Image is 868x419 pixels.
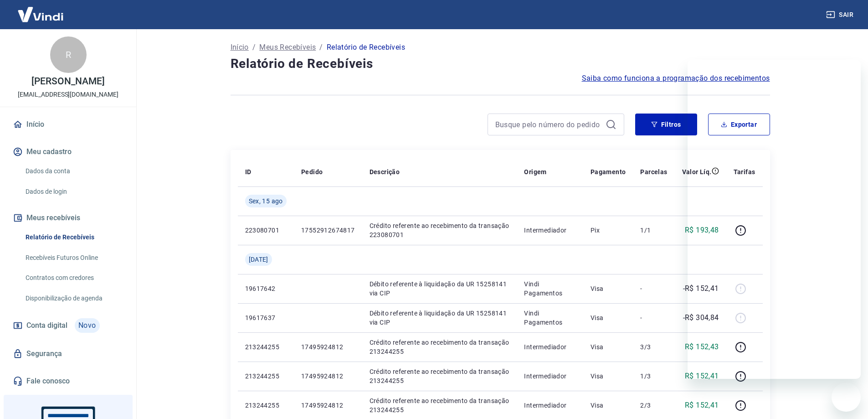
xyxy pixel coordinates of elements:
a: Disponibilização de agenda [22,289,125,308]
p: 17495924812 [301,401,355,410]
p: Origem [524,167,546,176]
p: Pagamento [591,167,626,176]
div: R [50,36,87,73]
h4: Relatório de Recebíveis [231,55,770,73]
p: Visa [591,313,626,322]
p: Crédito referente ao recebimento da transação 223080701 [370,221,510,239]
p: Relatório de Recebíveis [327,42,405,53]
p: [PERSON_NAME] [31,77,104,86]
a: Meus Recebíveis [259,42,316,53]
button: Filtros [635,114,697,135]
p: Visa [591,401,626,410]
p: 3/3 [640,342,667,352]
span: Novo [75,318,100,333]
p: Valor Líq. [682,167,712,176]
p: 213244255 [245,342,287,352]
a: Fale conosco [11,371,125,391]
p: Visa [591,342,626,352]
p: Visa [591,372,626,381]
p: R$ 152,43 [685,341,719,352]
p: Crédito referente ao recebimento da transação 213244255 [370,396,510,414]
p: Visa [591,284,626,293]
a: Dados de login [22,182,125,201]
p: Intermediador [524,372,575,381]
button: Meu cadastro [11,142,125,162]
p: 1/3 [640,372,667,381]
p: R$ 152,41 [685,400,719,411]
p: Intermediador [524,226,575,235]
img: Vindi [11,0,70,28]
p: Débito referente à liquidação da UR 15258141 via CIP [370,279,510,298]
p: -R$ 304,84 [683,312,719,323]
span: Conta digital [26,319,67,332]
a: Recebíveis Futuros Online [22,248,125,267]
p: - [640,313,667,322]
p: / [319,42,323,53]
span: Sex, 15 ago [249,197,283,206]
p: 19617642 [245,284,287,293]
p: Pix [591,226,626,235]
iframe: Janela de mensagens [688,60,861,379]
p: Crédito referente ao recebimento da transação 213244255 [370,338,510,356]
input: Busque pelo número do pedido [495,118,602,131]
a: Contratos com credores [22,269,125,287]
p: 1/1 [640,226,667,235]
p: Vindi Pagamentos [524,309,575,327]
span: [DATE] [249,255,268,264]
p: Intermediador [524,401,575,410]
button: Sair [824,6,857,23]
p: -R$ 152,41 [683,283,719,294]
p: / [252,42,256,53]
a: Saiba como funciona a programação dos recebimentos [582,73,770,84]
p: Intermediador [524,342,575,352]
a: Relatório de Recebíveis [22,228,125,247]
p: R$ 193,48 [685,225,719,236]
p: 17495924812 [301,342,355,352]
p: 17495924812 [301,372,355,381]
button: Meus recebíveis [11,208,125,228]
iframe: Botão para abrir a janela de mensagens, conversa em andamento [832,383,861,412]
p: Parcelas [640,167,667,176]
p: Descrição [370,167,400,176]
p: Crédito referente ao recebimento da transação 213244255 [370,367,510,385]
p: R$ 152,41 [685,371,719,382]
p: 2/3 [640,401,667,410]
p: 213244255 [245,401,287,410]
p: Vindi Pagamentos [524,279,575,298]
a: Conta digitalNovo [11,315,125,336]
a: Início [11,114,125,134]
p: [EMAIL_ADDRESS][DOMAIN_NAME] [18,90,118,99]
p: 213244255 [245,372,287,381]
a: Início [231,42,249,53]
a: Dados da conta [22,162,125,181]
p: ID [245,167,252,176]
p: Débito referente à liquidação da UR 15258141 via CIP [370,309,510,327]
p: 17552912674817 [301,226,355,235]
p: 223080701 [245,226,287,235]
p: Pedido [301,167,323,176]
a: Segurança [11,344,125,364]
p: 19617637 [245,313,287,322]
p: - [640,284,667,293]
